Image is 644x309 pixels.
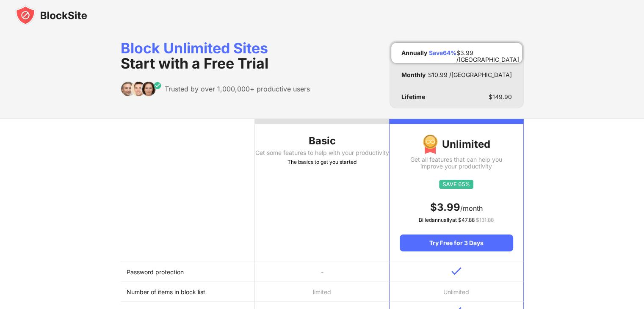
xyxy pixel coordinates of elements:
[401,50,427,56] div: Annually
[255,158,389,166] div: The basics to get you started
[400,235,513,251] div: Try Free for 3 Days
[476,217,494,223] span: $ 131.88
[439,180,473,189] img: save65.svg
[255,262,389,282] td: -
[428,72,512,78] div: $ 10.99 /[GEOGRAPHIC_DATA]
[121,41,310,71] div: Block Unlimited Sites
[489,94,512,100] div: $ 149.90
[429,50,456,56] div: Save 64 %
[121,262,255,282] td: Password protection
[15,5,87,25] img: blocksite-icon-black.svg
[121,282,255,302] td: Number of items in block list
[121,55,268,72] span: Start with a Free Trial
[389,282,523,302] td: Unlimited
[451,267,462,275] img: v-blue.svg
[401,72,426,78] div: Monthly
[423,134,438,154] img: img-premium-medal
[165,85,310,93] div: Trusted by over 1,000,000+ productive users
[456,50,519,56] div: $ 3.99 /[GEOGRAPHIC_DATA]
[400,134,513,154] div: Unlimited
[255,282,389,302] td: limited
[255,149,389,156] div: Get some features to help with your productivity
[121,81,162,97] img: trusted-by.svg
[400,201,513,214] div: /month
[400,156,513,170] div: Get all features that can help you improve your productivity
[255,134,389,148] div: Basic
[430,201,460,213] span: $ 3.99
[401,94,425,100] div: Lifetime
[400,216,513,224] div: Billed annually at $ 47.88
